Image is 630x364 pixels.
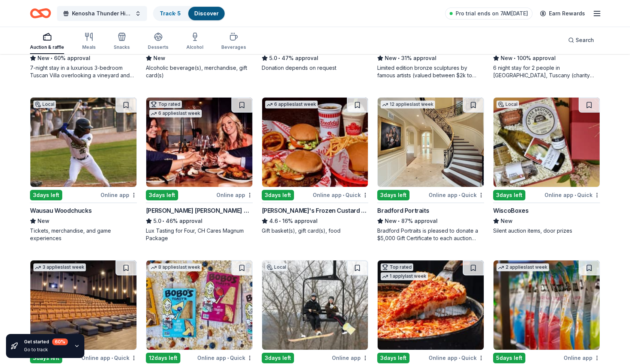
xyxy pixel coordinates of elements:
[30,29,64,54] button: Auction & raffle
[30,5,51,22] a: Home
[493,353,525,363] div: 5 days left
[146,227,253,242] div: Lux Tasting for Four, CH Cares Magnum Package
[493,206,528,215] div: WiscoBoxes
[194,10,219,17] a: Discover
[262,190,294,200] div: 3 days left
[262,54,369,63] div: 47% approval
[149,101,182,108] div: Top rated
[30,227,137,242] div: Tickets, merchandise, and game experiences
[377,227,484,242] div: Bradford Portraits is pleased to donate a $5,000 Gift Certificate to each auction event, which in...
[493,190,525,200] div: 3 days left
[493,54,600,63] div: 100% approval
[30,206,91,215] div: Wausau Woodchucks
[576,36,594,45] span: Search
[30,44,64,50] div: Auction & raffle
[385,54,397,63] span: New
[262,98,368,187] img: Image for Freddy's Frozen Custard & Steakburgers
[162,218,164,224] span: •
[197,353,253,362] div: Online app Quick
[378,260,484,350] img: Image for Lou Malnati's Pizzeria
[493,260,600,350] img: Image for Kwik Trip
[278,55,280,61] span: •
[456,9,528,18] span: Pro trial ends on 7AM[DATE]
[564,353,600,362] div: Online app
[501,217,513,226] span: New
[378,98,484,187] img: Image for Bradford Portraits
[385,217,397,226] span: New
[30,64,137,79] div: 7-night stay in a luxurious 3-bedroom Tuscan Villa overlooking a vineyard and the ancient walled ...
[562,33,600,48] button: Search
[227,355,229,361] span: •
[24,338,68,345] div: Get started
[459,192,460,198] span: •
[493,64,600,79] div: 6 night stay for 2 people in [GEOGRAPHIC_DATA], Tuscany (charity rate is $1380; retails at $2200;...
[544,190,600,200] div: Online app Quick
[100,190,137,200] div: Online app
[377,190,409,200] div: 3 days left
[514,55,516,61] span: •
[262,353,294,363] div: 3 days left
[377,64,484,79] div: Limited edition bronze sculptures by famous artists (valued between $2k to $7k; proceeds will spl...
[377,97,484,242] a: Image for Bradford Portraits12 applieslast week3days leftOnline app•QuickBradford PortraitsNew•87...
[459,355,460,361] span: •
[37,217,49,226] span: New
[57,6,147,21] button: Kenosha Thunder High School Hockey Team Fundraiser
[265,101,318,108] div: 6 applies last week
[153,217,161,226] span: 5.0
[381,101,435,108] div: 12 applies last week
[221,44,246,50] div: Beverages
[146,353,180,363] div: 12 days left
[146,206,253,215] div: [PERSON_NAME] [PERSON_NAME] Winery and Restaurants
[377,217,484,226] div: 87% approval
[149,263,202,271] div: 8 applies last week
[114,44,130,50] div: Snacks
[377,54,484,63] div: 31% approval
[262,206,369,215] div: [PERSON_NAME]'s Frozen Custard & Steakburgers
[33,263,86,271] div: 3 applies last week
[33,101,56,108] div: Local
[574,192,576,198] span: •
[186,44,203,50] div: Alcohol
[146,98,252,187] img: Image for Cooper's Hawk Winery and Restaurants
[146,64,253,79] div: Alcoholic beverage(s), merchandise, gift card(s)
[148,44,168,50] div: Desserts
[269,217,278,226] span: 4.6
[37,54,49,63] span: New
[493,97,600,235] a: Image for WiscoBoxesLocal3days leftOnline app•QuickWiscoBoxesNewSilent auction items, door prizes
[160,10,181,17] a: Track· 5
[269,54,277,63] span: 5.0
[377,206,429,215] div: Bradford Portraits
[146,260,252,350] img: Image for Bobo's Bakery
[343,192,344,198] span: •
[52,338,68,345] div: 60 %
[148,29,168,54] button: Desserts
[153,54,165,63] span: New
[221,29,246,54] button: Beverages
[30,98,136,187] img: Image for Wausau Woodchucks
[493,98,600,187] img: Image for WiscoBoxes
[153,6,225,21] button: Track· 5Discover
[398,218,400,224] span: •
[146,190,178,200] div: 3 days left
[332,353,368,362] div: Online app
[377,353,409,363] div: 3 days left
[24,347,68,353] div: Go to track
[313,190,368,200] div: Online app Quick
[381,263,413,271] div: Top rated
[398,55,400,61] span: •
[149,110,202,117] div: 6 applies last week
[30,190,62,200] div: 3 days left
[496,263,549,271] div: 2 applies last week
[114,29,130,54] button: Snacks
[493,227,600,235] div: Silent auction items, door prizes
[72,9,132,18] span: Kenosha Thunder High School Hockey Team Fundraiser
[262,260,368,350] img: Image for Nordic Mountain
[30,54,137,63] div: 60% approval
[262,97,369,235] a: Image for Freddy's Frozen Custard & Steakburgers6 applieslast week3days leftOnline app•Quick[PERS...
[262,217,369,226] div: 16% approval
[82,44,96,50] div: Meals
[496,101,519,108] div: Local
[445,8,532,20] a: Pro trial ends on 7AM[DATE]
[262,227,369,235] div: Gift basket(s), gift card(s), food
[146,97,253,242] a: Image for Cooper's Hawk Winery and RestaurantsTop rated6 applieslast week3days leftOnline app[PER...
